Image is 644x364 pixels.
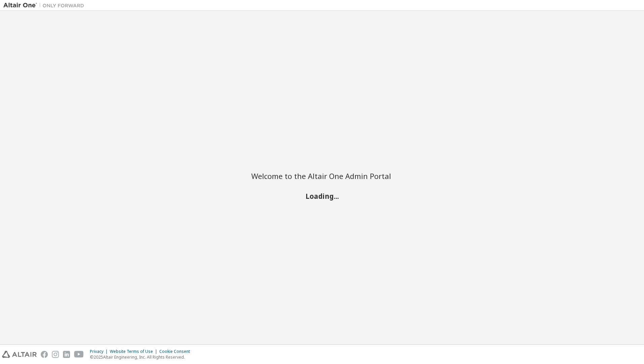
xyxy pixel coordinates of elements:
[74,351,84,358] img: youtube.svg
[41,351,48,358] img: facebook.svg
[3,2,88,9] img: Altair One
[251,192,393,201] h2: Loading...
[251,171,393,181] h2: Welcome to the Altair One Admin Portal
[2,351,37,358] img: altair_logo.svg
[159,349,194,354] div: Cookie Consent
[110,349,159,354] div: Website Terms of Use
[90,349,110,354] div: Privacy
[90,354,194,360] p: © 2025 Altair Engineering, Inc. All Rights Reserved.
[63,351,70,358] img: linkedin.svg
[52,351,59,358] img: instagram.svg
